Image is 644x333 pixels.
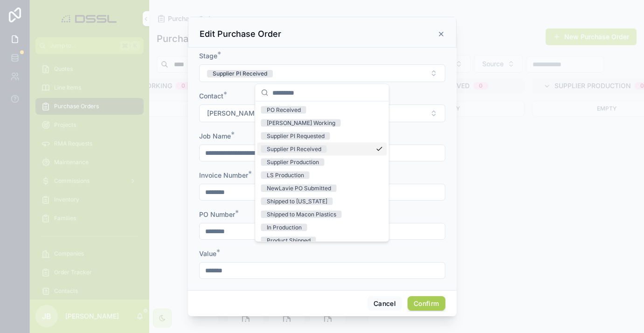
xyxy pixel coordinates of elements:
div: NewLavie PO Submitted [267,185,331,192]
button: Confirm [408,296,445,311]
button: Select Button [199,104,445,122]
div: PO Received [267,106,301,114]
div: Shipped to Macon Plastics [267,211,336,218]
div: In Production [267,224,302,231]
div: Product Shipped [267,237,311,244]
div: [PERSON_NAME] Working [267,119,335,127]
span: Rep Commission [199,289,251,297]
h3: Edit Purchase Order [200,28,281,40]
span: PO Number [199,210,235,218]
button: Cancel [367,296,402,311]
span: Value [199,250,216,257]
span: [PERSON_NAME] [207,109,261,118]
button: Select Button [199,64,445,82]
span: Job Name [199,132,231,140]
div: Supplier PI Received [267,146,321,153]
span: Invoice Number [199,171,248,179]
div: Supplier PI Requested [267,132,325,140]
div: Supplier Production [267,159,319,166]
div: Supplier PI Received [213,70,267,77]
span: Contact [199,92,223,100]
span: Stage [199,52,217,60]
div: Suggestions [256,102,389,242]
div: Shipped to [US_STATE] [267,198,327,205]
div: LS Production [267,172,304,179]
